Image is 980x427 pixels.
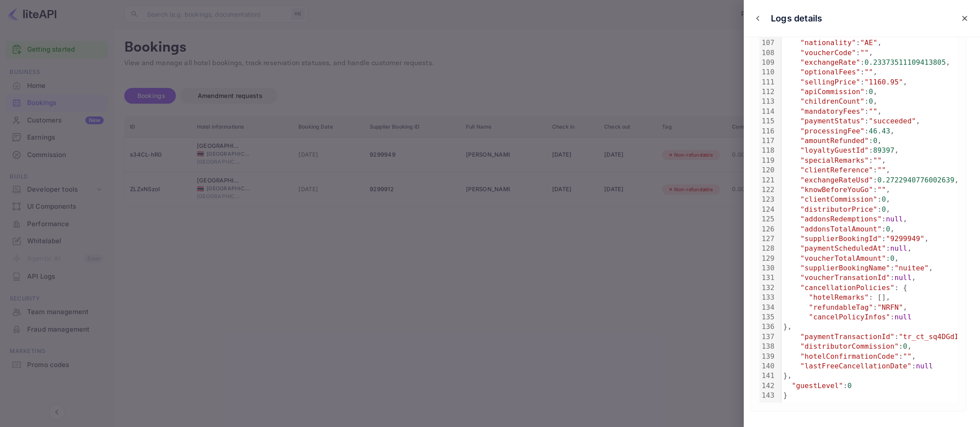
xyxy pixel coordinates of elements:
span: "processingFee" [800,127,864,135]
span: "nationality" [800,38,856,47]
div: 123 [759,195,776,204]
span: "9299949" [886,234,924,243]
span: 0 [869,87,873,96]
span: 0 [903,342,907,350]
div: 137 [759,332,776,342]
span: "paymentScheduledAt" [800,244,886,252]
div: 134 [759,303,776,312]
span: "clientCommission" [800,195,877,203]
span: "lastFreeCancellationDate" [800,362,911,370]
span: null [895,313,912,321]
span: 0 [869,97,873,105]
button: close [957,10,973,26]
span: 0.23373511109413805 [864,58,946,66]
span: "apiCommission" [800,87,864,96]
span: "voucherCode" [800,49,856,57]
span: "loyaltyGuestId" [800,146,869,154]
div: 110 [759,67,776,77]
div: 127 [759,234,776,244]
span: "" [877,166,886,174]
span: "exchangeRateUsd" [800,176,873,184]
span: 89397 [873,146,895,154]
span: "amountRefunded" [800,136,869,145]
span: "distributorPrice" [800,205,877,213]
span: "sellingPrice" [800,78,860,86]
div: 108 [759,48,776,58]
div: 142 [759,381,776,391]
div: 112 [759,87,776,97]
div: 143 [759,391,776,400]
div: 135 [759,312,776,322]
div: 113 [759,97,776,106]
span: "" [877,185,886,194]
div: 133 [759,293,776,302]
span: "knowBeforeYouGo" [800,185,873,194]
span: "distributorCommission" [800,342,899,350]
div: 141 [759,371,776,381]
div: 129 [759,254,776,263]
span: 0 [886,225,890,233]
div: 139 [759,352,776,361]
span: "paymentTransactionId" [800,332,894,341]
span: "cancelPolicyInfos" [809,313,890,321]
div: 118 [759,146,776,155]
span: 0 [847,381,852,390]
span: "supplierBookingId" [800,234,882,243]
span: "paymentStatus" [800,117,864,125]
div: 120 [759,165,776,175]
span: "addonsTotalAmount" [800,225,882,233]
div: 124 [759,205,776,214]
p: Logs details [771,12,822,25]
span: "childrenCount" [800,97,864,105]
span: "clientReference" [800,166,873,174]
div: 109 [759,58,776,67]
span: "" [869,107,878,115]
span: "NRFN" [877,303,903,311]
span: null [916,362,933,370]
span: "cancellationPolicies" [800,283,894,292]
div: 136 [759,322,776,332]
div: 125 [759,214,776,224]
span: null [886,215,903,223]
div: 116 [759,126,776,136]
span: "" [860,49,869,57]
span: "succeeded" [869,117,916,125]
span: "" [864,68,873,76]
div: 122 [759,185,776,195]
div: 107 [759,38,776,48]
span: "specialRemarks" [800,156,869,164]
span: "mandatoryFees" [800,107,864,115]
span: "optionalFees" [800,68,860,76]
span: 0 [873,136,878,145]
div: 111 [759,77,776,87]
div: 114 [759,107,776,116]
span: "addonsRedemptions" [800,215,882,223]
span: "guestLevel" [792,381,843,390]
div: 138 [759,342,776,351]
div: 140 [759,361,776,371]
span: 0.2722940776002639 [877,176,954,184]
div: 115 [759,116,776,126]
div: 128 [759,244,776,253]
span: "hotelConfirmationCode" [800,352,899,360]
div: 119 [759,156,776,165]
span: "AE" [860,38,877,47]
div: 131 [759,273,776,283]
span: null [895,273,912,282]
span: "exchangeRate" [800,58,860,66]
span: "1160.95" [864,78,903,86]
div: 121 [759,175,776,185]
span: 0 [890,254,895,262]
div: 132 [759,283,776,293]
button: close [751,12,764,25]
span: "" [873,156,882,164]
span: 46.43 [869,127,890,135]
div: 126 [759,224,776,234]
span: 0 [882,205,886,213]
span: "nuitee" [895,264,929,272]
div: 117 [759,136,776,146]
span: "hotelRemarks" [809,293,869,301]
span: "voucherTransationId" [800,273,890,282]
span: "refundableTag" [809,303,873,311]
span: 0 [882,195,886,203]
